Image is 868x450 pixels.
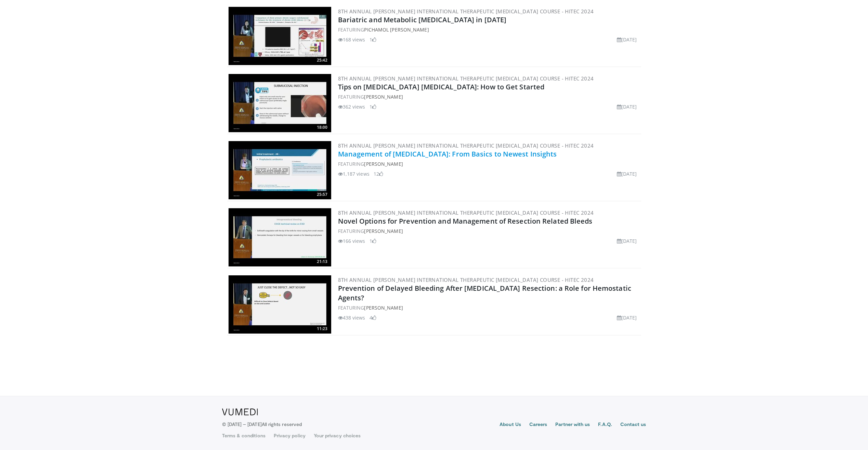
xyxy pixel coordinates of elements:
[338,216,593,226] a: Novel Options for Prevention and Management of Resection Related Bleeds
[229,141,331,199] img: 8c592b5e-a381-4cff-8a53-7f9756ee3142.300x170_q85_crop-smart_upscale.jpg
[222,432,265,439] a: Terms & conditions
[555,421,590,429] a: Partner with us
[229,208,331,266] img: bc9e9ac1-0933-444c-bbb0-3151a3c1cfaf.300x170_q85_crop-smart_upscale.jpg
[315,259,329,265] span: 21:13
[229,7,331,65] img: b20c7d7c-2831-46e0-8d20-89e3f05dc94c.300x170_q85_crop-smart_upscale.jpg
[370,237,376,245] li: 1
[229,74,331,132] img: cc591d81-6439-4d31-a59e-a605cbb3bff5.300x170_q85_crop-smart_upscale.jpg
[338,284,631,302] a: Prevention of Delayed Bleeding After [MEDICAL_DATA] Resection: a Role for Hemostatic Agents?
[229,7,331,65] a: 25:42
[338,304,640,311] div: FEATURING
[338,82,545,91] a: Tips on [MEDICAL_DATA] [MEDICAL_DATA]: How to Get Started
[315,326,329,332] span: 11:23
[338,170,370,177] li: 1,187 views
[338,209,594,216] a: 8th Annual [PERSON_NAME] International Therapeutic [MEDICAL_DATA] Course - HITEC 2024
[338,142,594,149] a: 8th Annual [PERSON_NAME] International Therapeutic [MEDICAL_DATA] Course - HITEC 2024
[338,160,640,167] div: FEATURING
[364,228,403,234] a: [PERSON_NAME]
[370,314,376,321] li: 4
[229,74,331,132] a: 18:00
[315,57,329,63] span: 25:42
[338,103,365,110] li: 362 views
[620,421,646,429] a: Contact us
[229,275,331,334] img: 4fbeb86c-acd4-4ea0-b7f8-4222cc3039c9.300x170_q85_crop-smart_upscale.jpg
[229,275,331,334] a: 11:23
[338,8,594,15] a: 8th Annual [PERSON_NAME] International Therapeutic [MEDICAL_DATA] Course - HITEC 2024
[262,421,302,427] span: All rights reserved
[364,304,403,311] a: [PERSON_NAME]
[338,93,640,100] div: FEATURING
[222,409,258,415] img: VuMedi Logo
[338,227,640,235] div: FEATURING
[338,237,365,245] li: 166 views
[370,103,376,110] li: 1
[222,421,302,428] p: © [DATE] – [DATE]
[229,208,331,266] a: 21:13
[314,432,361,439] a: Your privacy choices
[374,170,383,177] li: 12
[598,421,612,429] a: F.A.Q.
[617,170,637,177] li: [DATE]
[364,93,403,100] a: [PERSON_NAME]
[364,161,403,167] a: [PERSON_NAME]
[274,432,306,439] a: Privacy policy
[338,26,640,33] div: FEATURING
[617,237,637,245] li: [DATE]
[364,26,429,33] a: Pichamol [PERSON_NAME]
[338,75,594,82] a: 8th Annual [PERSON_NAME] International Therapeutic [MEDICAL_DATA] Course - HITEC 2024
[617,103,637,110] li: [DATE]
[338,36,365,43] li: 168 views
[617,314,637,321] li: [DATE]
[370,36,376,43] li: 1
[338,276,594,283] a: 8th Annual [PERSON_NAME] International Therapeutic [MEDICAL_DATA] Course - HITEC 2024
[315,191,329,198] span: 25:57
[338,314,365,321] li: 438 views
[338,149,557,159] a: Management of [MEDICAL_DATA]: From Basics to Newest Insights
[229,141,331,199] a: 25:57
[500,421,521,429] a: About Us
[529,421,547,429] a: Careers
[315,124,329,130] span: 18:00
[617,36,637,43] li: [DATE]
[338,15,507,24] a: Bariatric and Metabolic [MEDICAL_DATA] in [DATE]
